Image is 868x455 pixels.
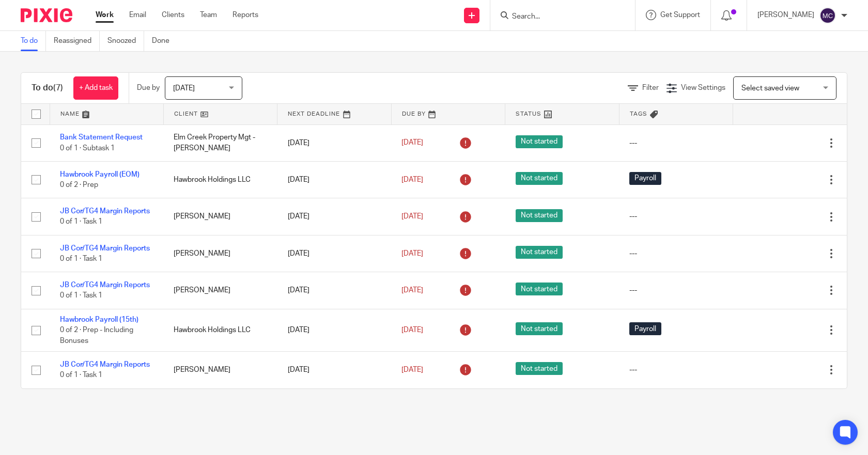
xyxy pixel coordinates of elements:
[642,84,659,91] span: Filter
[401,213,423,220] span: [DATE]
[21,31,46,51] a: To do
[60,218,102,226] span: 0 of 1 · Task 1
[200,10,217,20] a: Team
[73,76,118,100] a: + Add task
[129,10,146,20] a: Email
[233,10,258,20] a: Reports
[163,198,277,235] td: [PERSON_NAME]
[60,281,150,289] a: JB Cor/TG4 Margin Reports
[60,371,102,379] span: 0 of 1 · Task 1
[96,10,114,20] a: Work
[741,85,799,92] span: Select saved view
[630,111,647,117] span: Tags
[21,8,72,22] img: Pixie
[173,85,195,92] span: [DATE]
[163,124,277,161] td: Elm Creek Property Mgt - [PERSON_NAME]
[152,31,177,51] a: Done
[277,124,391,161] td: [DATE]
[53,84,63,92] span: (7)
[277,309,391,351] td: [DATE]
[516,135,563,148] span: Not started
[516,209,563,222] span: Not started
[60,292,102,300] span: 0 of 1 · Task 1
[277,272,391,309] td: [DATE]
[163,235,277,272] td: [PERSON_NAME]
[107,31,144,51] a: Snoozed
[60,145,115,152] span: 0 of 1 · Subtask 1
[629,172,661,185] span: Payroll
[60,208,150,215] a: JB Cor/TG4 Margin Reports
[660,11,700,19] span: Get Support
[163,161,277,198] td: Hawbrook Holdings LLC
[516,322,563,335] span: Not started
[401,176,423,183] span: [DATE]
[516,362,563,375] span: Not started
[401,366,423,373] span: [DATE]
[277,161,391,198] td: [DATE]
[629,285,722,295] div: ---
[60,316,138,323] a: Hawbrook Payroll (15th)
[629,211,722,222] div: ---
[60,255,102,262] span: 0 of 1 · Task 1
[681,84,725,91] span: View Settings
[511,12,604,22] input: Search
[277,198,391,235] td: [DATE]
[516,172,563,185] span: Not started
[629,322,661,335] span: Payroll
[162,10,184,20] a: Clients
[32,83,63,93] h1: To do
[60,134,143,141] a: Bank Statement Request
[60,171,139,178] a: Hawbrook Payroll (EOM)
[401,139,423,147] span: [DATE]
[60,361,150,368] a: JB Cor/TG4 Margin Reports
[516,283,563,295] span: Not started
[819,7,836,24] img: svg%3E
[629,138,722,148] div: ---
[277,352,391,388] td: [DATE]
[137,83,160,93] p: Due by
[629,248,722,259] div: ---
[60,181,98,189] span: 0 of 2 · Prep
[516,246,563,259] span: Not started
[163,309,277,351] td: Hawbrook Holdings LLC
[277,235,391,272] td: [DATE]
[163,272,277,309] td: [PERSON_NAME]
[401,250,423,257] span: [DATE]
[629,365,722,375] div: ---
[401,326,423,334] span: [DATE]
[401,287,423,294] span: [DATE]
[163,352,277,388] td: [PERSON_NAME]
[757,10,814,20] p: [PERSON_NAME]
[60,245,150,252] a: JB Cor/TG4 Margin Reports
[54,31,100,51] a: Reassigned
[60,326,133,344] span: 0 of 2 · Prep - Including Bonuses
